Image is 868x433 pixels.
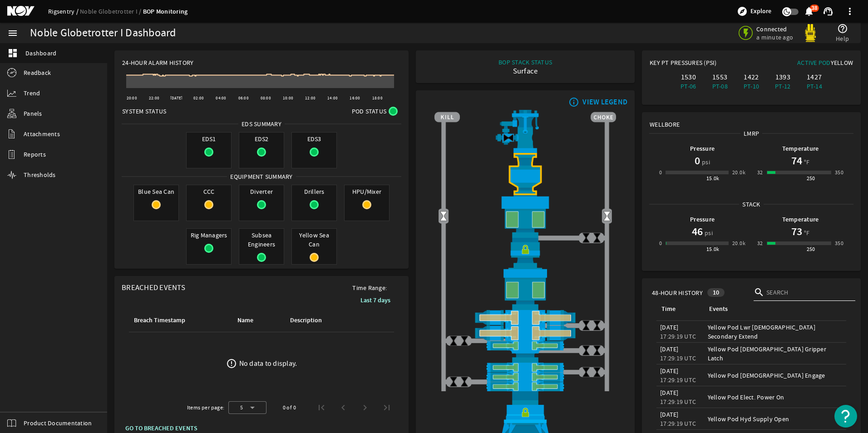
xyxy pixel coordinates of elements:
[434,372,616,382] img: PipeRamOpen.png
[24,109,42,118] span: Panels
[802,157,810,167] span: °F
[459,335,470,346] img: ValveClose.png
[660,323,679,331] legacy-datetime-component: [DATE]
[797,59,831,67] span: Active Pod
[707,288,725,297] div: 10
[708,304,839,314] div: Events
[434,350,616,362] img: BopBodyShearBottom.png
[757,168,763,177] div: 32
[708,371,843,380] div: Yellow Pod [DEMOGRAPHIC_DATA] Engage
[434,110,616,153] img: RiserAdapter.png
[125,424,197,433] span: GO TO BREACHED EVENTS
[837,23,848,34] mat-icon: help_outline
[292,229,336,251] span: Yellow Sea Can
[740,129,762,138] span: LMRP
[750,7,771,16] span: Explore
[737,73,765,82] div: 1422
[708,344,843,363] div: Yellow Pod [DEMOGRAPHIC_DATA] Gripper Latch
[706,174,720,183] div: 15.0k
[592,232,602,243] img: ValveClose.png
[25,49,56,58] span: Dashboard
[434,153,616,195] img: FlexJoint_Fault.png
[782,215,819,224] b: Temperature
[498,67,552,76] div: Surface
[706,82,734,91] div: PT-08
[503,133,514,143] img: Valve2Close.png
[498,58,552,67] div: BOP STACK STATUS
[695,153,700,168] h1: 0
[675,73,702,82] div: 1530
[357,292,394,309] button: Last 7 days
[122,107,166,116] span: System Status
[434,195,616,238] img: UpperAnnularOpen.png
[839,0,861,22] button: more_vert
[659,239,662,248] div: 0
[807,245,815,254] div: 250
[24,89,40,98] span: Trend
[592,367,602,378] img: ValveClose.png
[807,174,815,183] div: 250
[831,59,853,67] span: Yellow
[690,144,715,153] b: Pressure
[434,268,616,310] img: LowerAnnularOpen.png
[292,185,336,198] span: Drillers
[582,98,627,107] div: VIEW LEGEND
[24,150,46,159] span: Reports
[581,232,592,243] img: ValveClose.png
[434,363,616,372] img: PipeRamOpen.png
[345,185,389,198] span: HPU/Mixer
[216,95,226,101] text: 04:00
[134,315,185,325] div: Breach Timestamp
[650,58,751,71] div: Key PT Pressures (PSI)
[581,345,592,356] img: ValveClose.png
[581,320,592,331] img: ValveClose.png
[187,133,231,145] span: EDS1
[706,73,734,82] div: 1553
[732,239,745,248] div: 20.0k
[660,376,696,384] legacy-datetime-component: 17:29:19 UTC
[7,48,18,59] mat-icon: dashboard
[227,172,296,181] span: Equipment Summary
[327,95,338,101] text: 14:00
[459,376,470,387] img: ValveClose.png
[290,315,322,325] div: Description
[122,283,185,292] span: Breached Events
[602,211,612,222] img: Valve2Open.png
[305,95,316,101] text: 12:00
[652,288,703,297] span: 48-Hour History
[133,315,225,325] div: Breach Timestamp
[791,153,802,168] h1: 74
[30,29,176,38] div: Noble Globetrotter I Dashboard
[769,82,797,91] div: PT-12
[360,296,390,305] b: Last 7 days
[660,354,696,362] legacy-datetime-component: 17:29:19 UTC
[24,170,56,179] span: Thresholds
[834,405,857,428] button: Open Resource Center
[134,185,178,198] span: Blue Sea Can
[782,144,819,153] b: Temperature
[800,82,828,91] div: PT-14
[24,418,92,428] span: Product Documentation
[708,414,843,423] div: Yellow Pod Hyd Supply Open
[24,129,60,138] span: Attachments
[733,4,775,19] button: Explore
[372,95,383,101] text: 18:00
[283,403,296,412] div: 0 of 0
[706,245,720,254] div: 15.0k
[660,398,696,406] legacy-datetime-component: 17:29:19 UTC
[801,24,819,42] img: Yellowpod.svg
[238,119,285,128] span: EDS SUMMARY
[739,200,763,209] span: Stack
[836,34,849,43] span: Help
[660,410,679,418] legacy-datetime-component: [DATE]
[149,95,159,101] text: 22:00
[756,33,795,41] span: a minute ago
[350,95,360,101] text: 16:00
[754,287,764,298] i: search
[187,185,231,198] span: CCC
[7,28,18,39] mat-icon: menu
[757,239,763,248] div: 32
[434,382,616,391] img: PipeRamOpen.png
[568,98,579,106] mat-icon: info_outline
[800,73,828,82] div: 1427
